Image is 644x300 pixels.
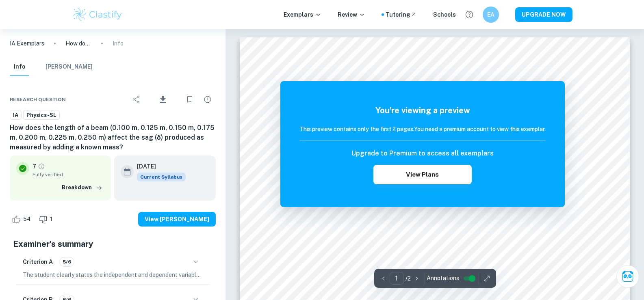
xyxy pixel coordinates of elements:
[351,149,494,158] h6: Upgrade to Premium to access all exemplars
[10,123,216,152] h6: How does the length of a beam (0.100 m, 0.125 m, 0.150 m, 0.175 m, 0.200 m, 0.225 m, 0.250 m) aff...
[33,162,36,171] p: 7
[38,163,45,170] a: Grade fully verified
[433,10,456,19] a: Schools
[24,111,59,119] span: Physics-SL
[462,8,476,22] button: Help and Feedback
[486,10,495,19] h6: EA
[338,10,365,19] p: Review
[46,215,57,223] span: 1
[113,39,124,48] p: Info
[19,215,35,223] span: 54
[616,265,639,288] button: Ask Clai
[199,91,216,108] div: Report issue
[13,238,212,250] h5: Examiner's summary
[10,39,44,48] a: IA Exemplars
[515,7,572,22] button: UPGRADE NOW
[299,125,546,134] h6: This preview contains only the first 2 pages. You need a premium account to view this exemplar.
[23,110,60,120] a: Physics-SL
[10,213,35,226] div: Like
[65,39,91,48] p: How does the length of a beam (0.100 m, 0.125 m, 0.150 m, 0.175 m, 0.200 m, 0.225 m, 0.250 m) aff...
[137,173,186,181] span: Current Syllabus
[46,58,93,76] button: [PERSON_NAME]
[10,111,21,119] span: IA
[427,274,459,283] span: Annotations
[137,173,186,181] div: This exemplar is based on the current syllabus. Feel free to refer to it for inspiration/ideas wh...
[386,10,417,19] a: Tutoring
[299,104,546,117] h5: You're viewing a preview
[10,110,22,120] a: IA
[72,6,124,23] img: Clastify logo
[146,89,180,110] div: Download
[373,165,472,184] button: View Plans
[137,162,179,171] h6: [DATE]
[10,96,66,103] span: Research question
[284,10,321,19] p: Exemplars
[10,58,29,76] button: Info
[483,6,499,23] button: EA
[23,257,53,266] h6: Criterion A
[37,213,57,226] div: Dislike
[182,91,198,108] div: Bookmark
[23,270,203,279] p: The student clearly states the independent and dependent variables in the research question, spec...
[60,181,104,194] button: Breakdown
[138,212,216,227] button: View [PERSON_NAME]
[33,171,104,178] span: Fully verified
[128,91,145,108] div: Share
[405,274,411,283] p: / 2
[60,258,74,265] span: 5/6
